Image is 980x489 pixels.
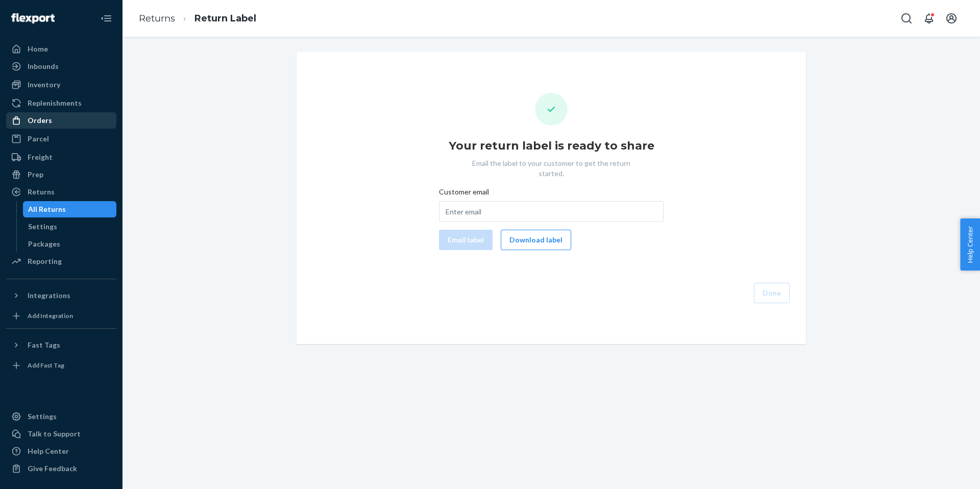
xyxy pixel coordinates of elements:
[28,463,77,474] div: Give Feedback
[139,13,175,24] a: Returns
[462,158,641,179] p: Email the label to your customer to get the return started.
[11,13,55,23] img: Flexport logo
[6,287,116,304] button: Integrations
[6,253,116,270] a: Reporting
[23,201,117,217] a: All Returns
[896,8,917,29] button: Open Search Box
[439,230,493,250] button: Email label
[754,283,790,303] button: Done
[6,308,116,324] a: Add Integration
[23,236,117,252] a: Packages
[28,61,59,71] div: Inbounds
[194,13,256,24] a: Return Label
[21,7,58,16] span: Support
[6,337,116,353] button: Fast Tags
[6,41,116,57] a: Home
[439,201,664,222] input: Customer email
[6,426,116,442] button: Talk to Support
[28,446,69,456] div: Help Center
[131,4,264,34] ol: breadcrumbs
[28,204,66,214] div: All Returns
[6,112,116,129] a: Orders
[6,443,116,459] a: Help Center
[439,187,489,201] span: Customer email
[28,361,64,370] div: Add Fast Tag
[449,138,654,154] h1: Your return label is ready to share
[6,95,116,111] a: Replenishments
[28,256,62,266] div: Reporting
[28,44,48,54] div: Home
[96,8,116,29] button: Close Navigation
[919,8,939,29] button: Open notifications
[6,58,116,75] a: Inbounds
[28,239,60,249] div: Packages
[28,98,82,108] div: Replenishments
[23,218,117,235] a: Settings
[28,290,70,301] div: Integrations
[6,408,116,425] a: Settings
[28,169,43,180] div: Prep
[960,218,980,271] button: Help Center
[6,77,116,93] a: Inventory
[6,131,116,147] a: Parcel
[6,460,116,477] button: Give Feedback
[28,115,52,126] div: Orders
[28,187,55,197] div: Returns
[28,134,49,144] div: Parcel
[28,152,53,162] div: Freight
[28,80,60,90] div: Inventory
[6,166,116,183] a: Prep
[28,411,57,422] div: Settings
[28,222,57,232] div: Settings
[28,311,73,320] div: Add Integration
[501,230,571,250] button: Download label
[28,429,81,439] div: Talk to Support
[941,8,962,29] button: Open account menu
[6,149,116,165] a: Freight
[6,184,116,200] a: Returns
[6,357,116,374] a: Add Fast Tag
[28,340,60,350] div: Fast Tags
